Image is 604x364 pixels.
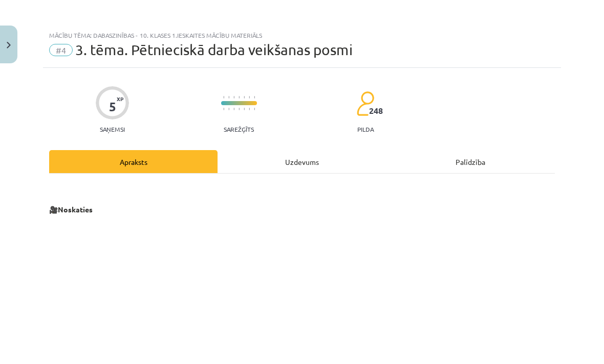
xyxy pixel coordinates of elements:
[254,108,255,110] img: icon-short-line-57e1e144782c952c97e751825c79c345078a6d821885a25fce030b3d8c18986b.svg
[223,108,224,110] img: icon-short-line-57e1e144782c952c97e751825c79c345078a6d821885a25fce030b3d8c18986b.svg
[233,96,234,99] img: icon-short-line-57e1e144782c952c97e751825c79c345078a6d821885a25fce030b3d8c18986b.svg
[117,96,123,102] span: XP
[49,150,218,173] div: Apraksts
[228,96,229,99] img: icon-short-line-57e1e144782c952c97e751825c79c345078a6d821885a25fce030b3d8c18986b.svg
[249,108,250,110] img: icon-short-line-57e1e144782c952c97e751825c79c345078a6d821885a25fce030b3d8c18986b.svg
[49,183,555,215] p: 🎥
[218,150,386,173] div: Uzdevums
[49,44,73,56] span: #4
[58,205,93,214] b: Noskaties
[357,126,374,133] p: pilda
[75,41,353,58] span: 3. tēma. Pētnieciskā darba veikšanas posmi
[244,108,245,110] img: icon-short-line-57e1e144782c952c97e751825c79c345078a6d821885a25fce030b3d8c18986b.svg
[244,96,245,99] img: icon-short-line-57e1e144782c952c97e751825c79c345078a6d821885a25fce030b3d8c18986b.svg
[239,96,240,99] img: icon-short-line-57e1e144782c952c97e751825c79c345078a6d821885a25fce030b3d8c18986b.svg
[369,106,383,115] span: 248
[239,108,240,110] img: icon-short-line-57e1e144782c952c97e751825c79c345078a6d821885a25fce030b3d8c18986b.svg
[386,150,555,173] div: Palīdzība
[228,108,229,110] img: icon-short-line-57e1e144782c952c97e751825c79c345078a6d821885a25fce030b3d8c18986b.svg
[223,96,224,99] img: icon-short-line-57e1e144782c952c97e751825c79c345078a6d821885a25fce030b3d8c18986b.svg
[109,100,116,114] div: 5
[49,32,555,39] div: Mācību tēma: Dabaszinības - 10. klases 1.ieskaites mācību materiāls
[224,126,254,133] p: Sarežģīts
[356,91,374,116] img: students-c634bb4e5e11cddfef0936a35e636f08e4e9abd3cc4e673bd6f9a4125e45ecb1.svg
[233,108,234,110] img: icon-short-line-57e1e144782c952c97e751825c79c345078a6d821885a25fce030b3d8c18986b.svg
[249,96,250,99] img: icon-short-line-57e1e144782c952c97e751825c79c345078a6d821885a25fce030b3d8c18986b.svg
[7,42,11,48] img: icon-close-lesson-0947bae3869378f0d4975bcd49f059093ad1ed9edebbc8119c70593378902aed.svg
[96,126,129,133] p: Saņemsi
[254,96,255,99] img: icon-short-line-57e1e144782c952c97e751825c79c345078a6d821885a25fce030b3d8c18986b.svg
